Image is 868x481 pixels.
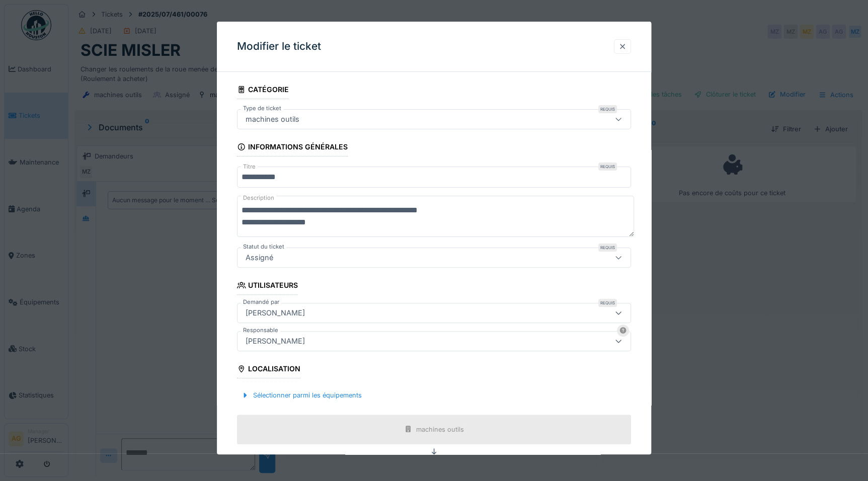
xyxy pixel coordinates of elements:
[598,244,617,252] div: Requis
[242,252,277,263] div: Assigné
[241,243,286,251] label: Statut du ticket
[237,82,289,99] div: Catégorie
[242,307,309,318] div: [PERSON_NAME]
[241,298,281,306] label: Demandé par
[598,105,617,113] div: Requis
[237,388,366,402] div: Sélectionner parmi les équipements
[237,361,300,378] div: Localisation
[241,104,283,113] label: Type de ticket
[598,163,617,171] div: Requis
[241,163,258,171] label: Titre
[237,139,348,156] div: Informations générales
[416,425,464,434] div: machines outils
[241,192,276,204] label: Description
[598,299,617,307] div: Requis
[242,114,303,125] div: machines outils
[237,40,321,53] h3: Modifier le ticket
[241,326,280,335] label: Responsable
[237,278,298,295] div: Utilisateurs
[242,336,309,347] div: [PERSON_NAME]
